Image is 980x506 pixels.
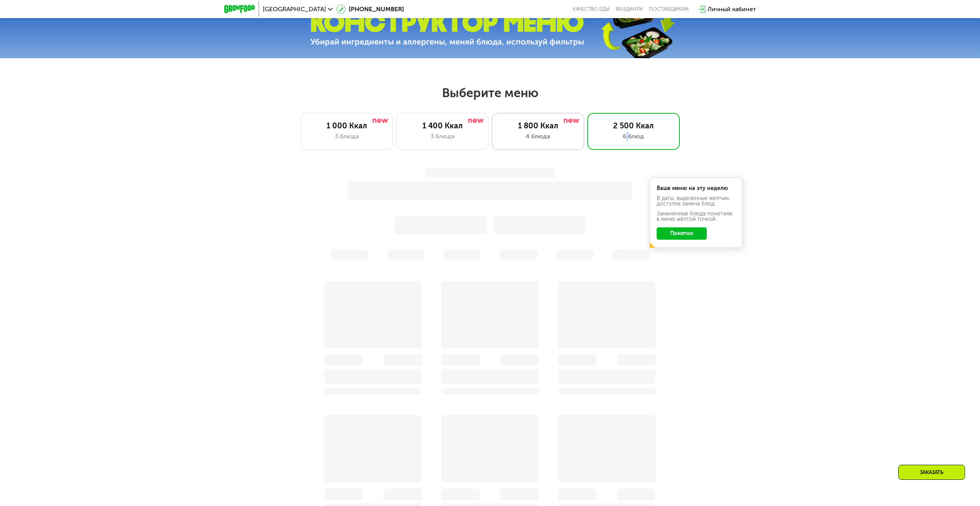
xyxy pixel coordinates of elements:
div: 4 блюда [500,132,576,141]
div: 1 000 Ккал [309,121,385,130]
div: Заменённые блюда пометили в меню жёлтой точкой. [657,211,735,222]
a: Вендинги [616,6,643,12]
div: 1 400 Ккал [404,121,481,130]
div: 6 блюд [595,132,672,141]
div: Личный кабинет [708,5,756,14]
div: Ваше меню на эту неделю [657,186,735,191]
div: 3 блюда [404,132,481,141]
a: [PHONE_NUMBER] [336,5,404,14]
a: Качество еды [573,6,610,12]
div: поставщикам [649,6,689,12]
div: 1 800 Ккал [500,121,576,130]
h2: Выберите меню [25,85,955,101]
div: В даты, выделенные желтым, доступна замена блюд. [657,196,735,207]
div: 3 блюда [309,132,385,141]
div: 2 500 Ккал [595,121,672,130]
span: [GEOGRAPHIC_DATA] [263,6,326,12]
button: Понятно [657,227,707,240]
div: Заказать [898,465,965,480]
